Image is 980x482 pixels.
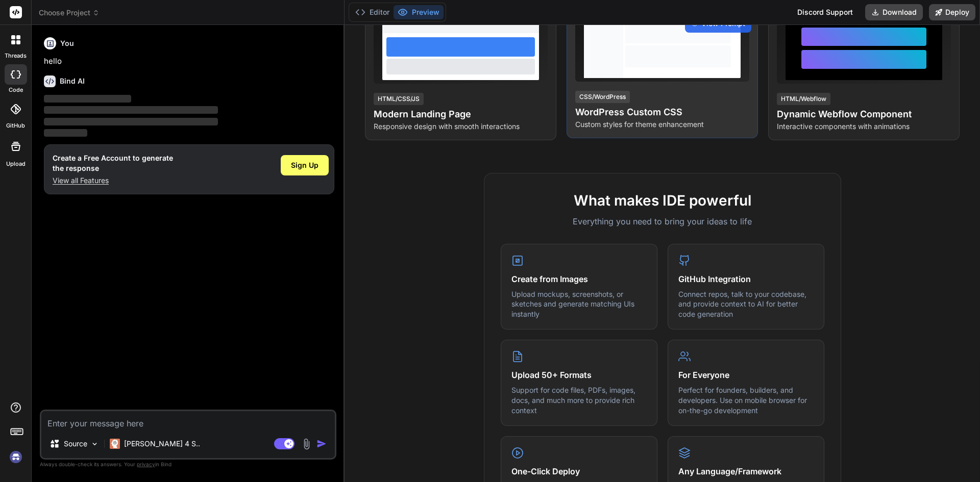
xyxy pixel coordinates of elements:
[39,8,100,18] span: Choose Project
[394,5,444,19] button: Preview
[511,289,647,319] p: Upload mockups, screenshots, or sketches and generate matching UIs instantly
[6,121,25,130] label: GitHub
[44,129,87,137] span: ‌
[575,91,630,103] div: CSS/WordPress
[6,160,26,168] label: Upload
[60,38,74,48] h6: You
[291,160,318,170] span: Sign Up
[511,465,647,477] h4: One-Click Deploy
[44,118,218,125] span: ‌
[110,439,120,449] img: Claude 4 Sonnet
[511,385,647,415] p: Support for code files, PDFs, images, docs, and much more to provide rich context
[64,439,87,449] p: Source
[575,105,749,119] h4: WordPress Custom CSS
[777,93,830,105] div: HTML/Webflow
[124,439,200,449] p: [PERSON_NAME] 4 S..
[351,5,394,19] button: Editor
[301,438,312,450] img: attachment
[374,121,548,132] p: Responsive design with smooth interactions
[678,465,814,477] h4: Any Language/Framework
[511,273,647,285] h4: Create from Images
[44,95,131,103] span: ‌
[501,190,824,211] h2: What makes IDE powerful
[575,119,749,130] p: Custom styles for theme enhancement
[678,273,814,285] h4: GitHub Integration
[9,86,23,94] label: code
[777,121,951,132] p: Interactive components with animations
[137,461,155,467] span: privacy
[678,385,814,415] p: Perfect for founders, builders, and developers. Use on mobile browser for on-the-go development
[5,52,27,60] label: threads
[678,369,814,381] h4: For Everyone
[53,175,173,186] p: View all Features
[44,106,218,114] span: ‌
[865,4,923,20] button: Download
[90,440,99,448] img: Pick Models
[374,93,424,105] div: HTML/CSS/JS
[678,289,814,319] p: Connect repos, talk to your codebase, and provide context to AI for better code generation
[44,56,334,67] p: hello
[511,369,647,381] h4: Upload 50+ Formats
[7,448,24,466] img: signin
[501,215,824,227] p: Everything you need to bring your ideas to life
[374,107,548,121] h4: Modern Landing Page
[777,107,951,121] h4: Dynamic Webflow Component
[791,4,859,20] div: Discord Support
[929,4,975,20] button: Deploy
[40,460,336,469] p: Always double-check its answers. Your in Bind
[60,76,85,86] h6: Bind AI
[316,439,327,449] img: icon
[53,153,173,173] h1: Create a Free Account to generate the response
